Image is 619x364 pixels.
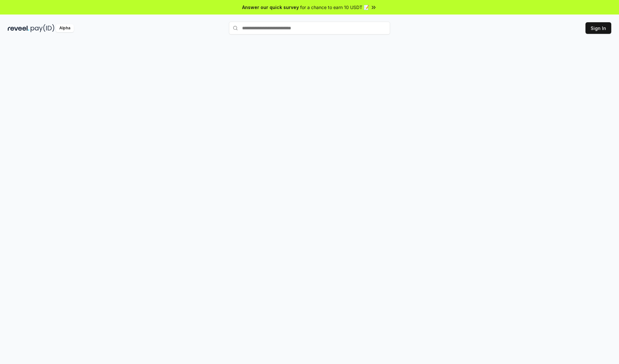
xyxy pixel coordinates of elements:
img: reveel_dark [8,24,29,32]
span: for a chance to earn 10 USDT 📝 [300,4,369,11]
img: pay_id [31,24,54,32]
div: Alpha [56,24,74,32]
button: Sign In [585,22,611,34]
span: Answer our quick survey [242,4,299,11]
